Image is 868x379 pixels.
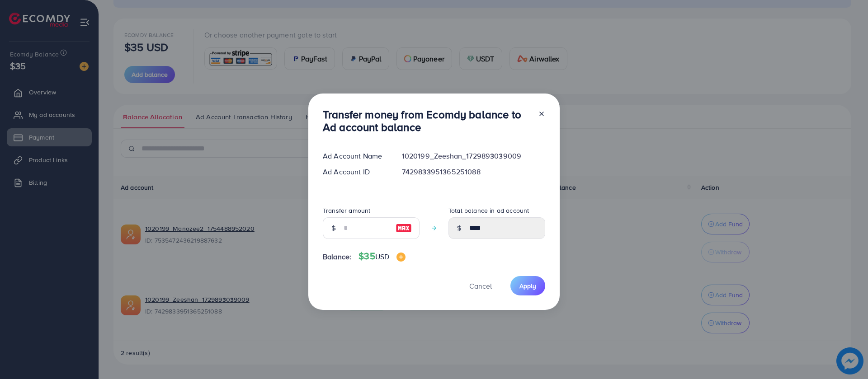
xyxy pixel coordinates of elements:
div: Ad Account ID [316,167,395,177]
span: USD [375,252,389,262]
img: image [396,253,406,262]
h4: $35 [359,251,406,262]
label: Total balance in ad account [448,206,529,215]
span: Apply [519,281,536,290]
div: Ad Account Name [316,151,395,161]
div: 7429833951365251088 [395,167,552,177]
span: Balance: [323,252,351,262]
span: Cancel [469,281,492,291]
button: Cancel [458,276,503,295]
div: 1020199_Zeeshan_1729893039009 [395,151,552,161]
button: Apply [510,276,545,295]
h3: Transfer money from Ecomdy balance to Ad account balance [323,108,531,134]
img: image [396,223,412,234]
label: Transfer amount [323,206,370,215]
